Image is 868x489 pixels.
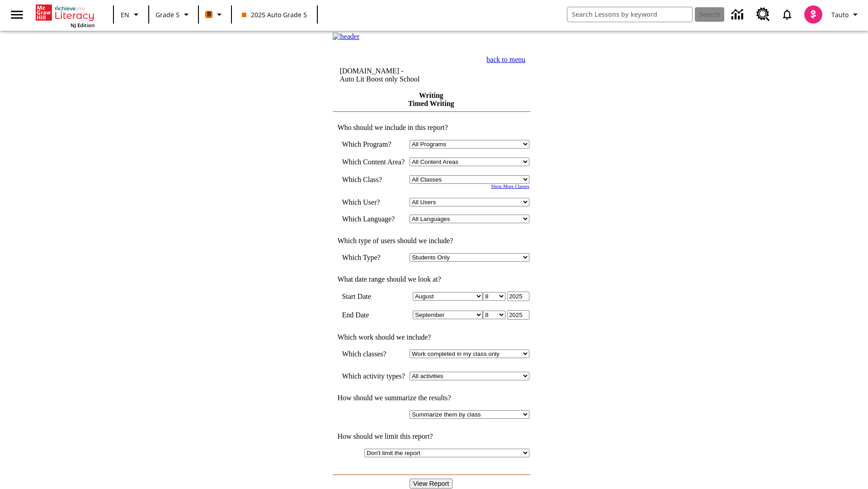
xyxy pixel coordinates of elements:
span: B [207,9,211,20]
button: Grade: Grade 5, Select a grade [152,6,195,23]
td: Which User? [342,198,405,206]
td: What date range should we look at? [333,275,529,283]
td: Which Program? [342,140,405,149]
a: Resource Center, Will open in new tab [751,2,775,27]
td: Which work should we include? [333,333,529,341]
a: Data Center [726,2,751,27]
img: header [333,33,359,41]
td: Which Class? [342,175,405,184]
span: Grade 5 [156,10,179,19]
span: EN [121,10,129,19]
a: Show More Classes [491,184,529,189]
td: How should we limit this report? [333,432,529,441]
img: avatar image [804,5,822,24]
td: Which Language? [342,215,405,223]
input: View Report [410,479,453,489]
button: Language: EN, Select a language [117,6,146,23]
td: How should we summarize the results? [333,394,529,402]
button: Select a new avatar [799,3,828,26]
td: Who should we include in this report? [333,124,529,132]
span: NJ Edition [71,22,94,29]
td: [DOMAIN_NAME] - [340,67,454,83]
a: back to menu [486,56,525,63]
button: Open side menu [4,1,30,28]
nobr: Auto Lit Boost only School [340,75,420,83]
input: search field [567,7,692,22]
td: Which Type? [342,253,405,262]
td: End Date [342,310,405,320]
td: Which classes? [342,350,405,358]
td: Which type of users should we include? [333,237,529,245]
nobr: Which Content Area? [342,158,405,166]
td: Start Date [342,292,405,301]
span: Tauto [831,10,849,19]
span: 2025 Auto Grade 5 [242,10,307,19]
a: Notifications [775,3,799,26]
button: Boost Class color is orange. Change class color [202,6,228,23]
td: Which activity types? [342,372,405,380]
div: Home [36,3,94,29]
a: Writing Timed Writing [408,91,454,107]
button: Profile/Settings [828,6,864,23]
